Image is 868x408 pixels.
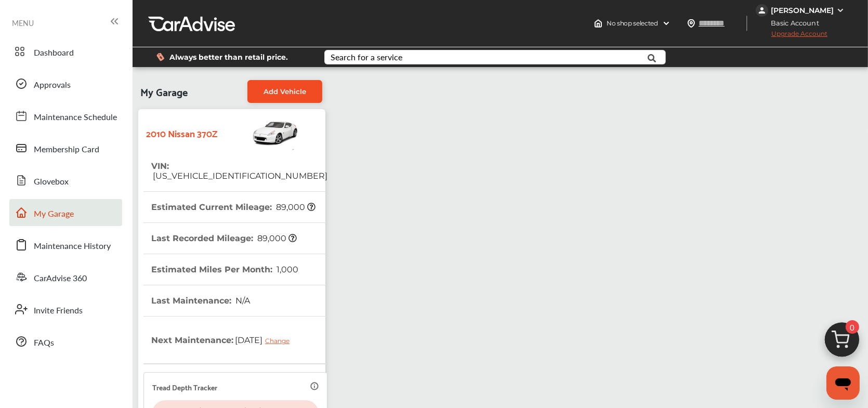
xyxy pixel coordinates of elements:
[151,171,327,181] span: [US_VEHICLE_IDENTIFICATION_NUMBER]
[275,265,298,274] span: 1,000
[846,320,859,334] span: 0
[151,285,250,316] th: Last Maintenance :
[9,231,122,258] a: Maintenance History
[233,327,297,353] span: [DATE]
[756,4,768,17] img: jVpblrzwTbfkPYzPPzSLxeg0AAAAASUVORK5CYII=
[687,19,695,28] img: location_vector.a44bc228.svg
[817,318,867,367] img: cart_icon.3d0951e8.svg
[34,207,74,221] span: My Garage
[152,381,217,393] p: Tread Depth Tracker
[169,54,288,61] span: Always better than retail price.
[151,192,315,222] th: Estimated Current Mileage :
[9,328,122,355] a: FAQs
[151,254,298,285] th: Estimated Miles Per Month :
[9,38,122,65] a: Dashboard
[9,167,122,194] a: Glovebox
[756,30,827,43] span: Upgrade Account
[140,80,188,103] span: My Garage
[274,202,315,212] span: 89,000
[607,19,658,28] span: No shop selected
[256,233,297,243] span: 89,000
[247,80,322,103] a: Add Vehicle
[34,143,99,156] span: Membership Card
[757,18,827,29] span: Basic Account
[156,52,164,61] img: dollor_label_vector.a70140d1.svg
[234,296,250,306] span: N/A
[771,6,834,15] div: [PERSON_NAME]
[746,16,747,31] img: header-divider.bc55588e.svg
[9,199,122,226] a: My Garage
[34,272,87,285] span: CarAdvise 360
[9,70,122,97] a: Approvals
[151,223,297,254] th: Last Recorded Mileage :
[146,125,217,141] strong: 2010 Nissan 370Z
[826,366,860,400] iframe: Button to launch messaging window
[34,336,54,350] span: FAQs
[9,102,122,129] a: Maintenance Schedule
[34,175,69,189] span: Glovebox
[594,19,602,28] img: header-home-logo.8d720a4f.svg
[217,114,299,151] img: Vehicle
[34,111,117,124] span: Maintenance Schedule
[331,53,402,61] div: Search for a service
[151,317,297,363] th: Next Maintenance :
[34,78,71,92] span: Approvals
[264,87,306,96] span: Add Vehicle
[34,304,83,318] span: Invite Friends
[151,151,327,191] th: VIN :
[9,296,122,323] a: Invite Friends
[34,46,74,60] span: Dashboard
[34,240,111,253] span: Maintenance History
[836,6,845,15] img: WGsFRI8htEPBVLJbROoPRyZpYNWhNONpIPPETTm6eUC0GeLEiAAAAAElFTkSuQmCC
[12,19,34,27] span: MENU
[662,19,670,28] img: header-down-arrow.9dd2ce7d.svg
[9,135,122,162] a: Membership Card
[265,337,295,345] div: Change
[9,264,122,291] a: CarAdvise 360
